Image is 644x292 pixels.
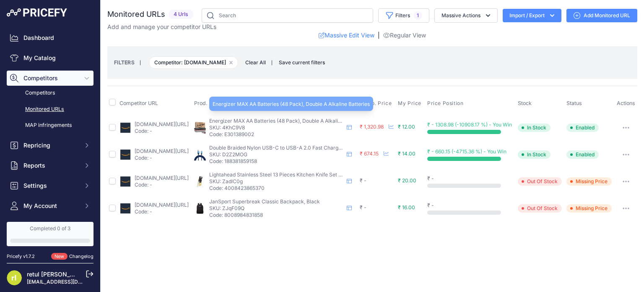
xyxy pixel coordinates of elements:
[7,8,67,17] img: Pricefy Logo
[566,177,612,186] span: Missing Price
[566,124,599,132] span: Enabled
[135,121,189,127] a: [DOMAIN_NAME][URL]
[135,148,189,154] a: [DOMAIN_NAME][URL]
[202,8,373,23] input: Search
[135,182,189,188] p: Code: -
[7,178,93,193] button: Settings
[427,175,514,182] div: ₹ -
[23,161,78,170] span: Reports
[518,124,551,132] span: In Stock
[566,204,612,213] span: Missing Price
[360,100,392,107] span: Comp. Price
[503,9,561,22] button: Import / Export
[209,158,343,165] p: Code: 188381859158
[398,100,423,107] button: My Price
[23,74,78,82] span: Competitors
[427,121,512,128] span: ₹ - 1308.98 (-10908.17 %) - You Win
[149,56,238,69] span: Competitor: [DOMAIN_NAME]
[413,11,422,20] span: 1
[209,205,343,212] p: SKU: ZJqF09Q
[7,198,93,213] button: My Account
[7,102,93,117] a: Monitored URLs
[209,145,407,151] span: Double Braided Nylon USB-C to USB-A 2.0 Fast Charging Cable, 3A - 6-Foot, Silver
[434,8,498,23] button: Massive Actions
[135,128,189,134] p: Code: -
[617,100,635,106] span: Actions
[209,151,343,158] p: SKU: D2Z2MOG
[135,202,189,208] a: [DOMAIN_NAME][URL]
[7,50,93,66] a: My Catalog
[209,198,320,205] span: JanSport Superbreak Classic Backpack, Black
[23,182,78,190] span: Settings
[23,202,78,210] span: My Account
[360,100,394,107] button: Comp. Price
[7,118,93,133] a: MAP infringements
[7,138,93,153] button: Repricing
[107,8,165,20] h2: Monitored URLs
[518,177,562,186] span: Out Of Stock
[209,124,343,131] p: SKU: 4KhC9V8
[119,100,158,106] span: Competitor URL
[7,253,35,260] div: Pricefy v1.7.2
[319,31,374,39] a: Massive Edit View
[398,177,416,184] span: ₹ 20.00
[169,10,193,19] span: 4 Urls
[360,177,395,184] div: ₹ -
[23,141,78,150] span: Repricing
[135,208,189,215] p: Code: -
[427,202,514,209] div: ₹ -
[518,150,551,159] span: In Stock
[209,171,396,178] span: Lightahead Stainless Steel 13 Pieces Kitchen Knife Set with Rubber Wood Block
[427,148,506,155] span: ₹ - 660.15 (-4715.36 %) - You Win
[135,60,146,65] small: |
[7,158,93,173] button: Reports
[209,178,343,185] p: SKU: ZadlC0g
[398,150,415,157] span: ₹ 14.00
[213,101,370,107] span: Energizer MAX AA Batteries (48 Pack), Double A Alkaline Batteries
[566,100,582,106] span: Status
[135,155,189,161] p: Code: -
[114,59,135,66] small: FILTERS
[209,118,366,124] span: Energizer MAX AA Batteries (48 Pack), Double A Alkaline Batteries
[360,150,379,157] span: ₹ 674.15
[7,30,93,279] nav: Sidebar
[378,31,380,39] span: |
[518,100,532,106] span: Stock
[10,225,90,232] div: Completed 0 of 3
[427,100,463,107] span: Price Position
[51,253,68,260] span: New
[398,204,415,210] span: ₹ 16.00
[566,9,637,22] a: Add Monitored URL
[7,86,93,100] a: Competitors
[383,31,426,39] a: Regular View
[7,71,93,86] button: Competitors
[378,8,429,23] button: Filters1
[360,204,395,211] div: ₹ -
[7,222,93,246] a: Completed 0 of 3
[279,59,325,66] span: Save current filters
[427,100,465,107] button: Price Position
[241,58,270,67] button: Clear All
[209,185,343,192] p: Code: 4008423865370
[27,279,114,285] a: [EMAIL_ADDRESS][DOMAIN_NAME]
[360,124,384,130] span: ₹ 1,320.98
[27,271,89,278] a: retul [PERSON_NAME]
[518,204,562,213] span: Out Of Stock
[69,253,93,259] a: Changelog
[271,60,273,65] small: |
[7,30,93,45] a: Dashboard
[209,131,343,138] p: Code: E301389002
[135,175,189,181] a: [DOMAIN_NAME][URL]
[566,150,599,159] span: Enabled
[194,100,230,106] span: Prod. Matched
[107,23,216,31] p: Add and manage your competitor URLs
[209,212,343,218] p: Code: 8008984831858
[398,124,415,130] span: ₹ 12.00
[398,100,421,107] span: My Price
